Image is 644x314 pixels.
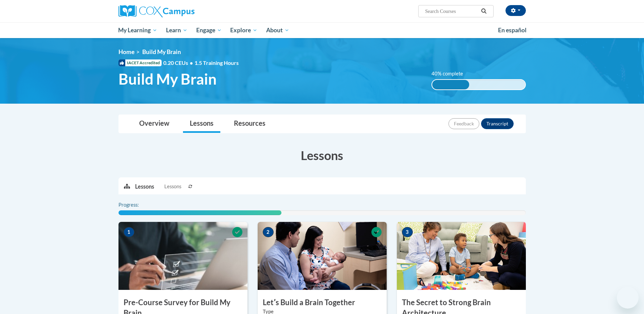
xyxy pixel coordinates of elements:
div: Main menu [108,22,536,38]
img: Cox Campus [118,5,195,17]
a: Explore [226,22,262,38]
a: My Learning [114,22,162,38]
iframe: Button to launch messaging window [617,287,639,309]
span: 0.20 CEUs [163,59,195,67]
div: 40% complete [432,80,469,89]
a: Cox Campus [118,5,247,17]
span: Explore [230,26,257,34]
a: En español [494,23,531,37]
p: Lessons [135,183,154,190]
a: Home [118,48,134,55]
img: Course Image [397,222,526,290]
input: Search Courses [424,7,479,15]
button: Account Settings [505,5,526,16]
a: About [262,22,294,38]
a: Engage [192,22,226,38]
button: Feedback [448,118,479,129]
span: 1 [124,227,134,237]
a: Lessons [183,115,220,133]
button: Search [479,7,489,15]
a: Learn [162,22,192,38]
span: About [266,26,289,34]
span: Build My Brain [142,48,181,55]
label: Progress: [118,201,158,209]
img: Course Image [118,222,247,290]
span: 3 [402,227,413,237]
button: Transcript [481,118,514,129]
span: 1.5 Training Hours [195,59,239,66]
span: IACET Accredited [118,59,162,66]
span: Lessons [164,183,181,190]
a: Overview [132,115,176,133]
span: My Learning [118,26,157,34]
span: Engage [196,26,222,34]
span: Build My Brain [118,70,217,88]
img: Course Image [258,222,387,290]
span: • [190,59,193,66]
span: En español [498,27,527,34]
a: Resources [227,115,272,133]
h3: Letʹs Build a Brain Together [258,297,387,308]
label: 40% complete [431,70,471,77]
span: 2 [263,227,274,237]
span: Learn [166,26,187,34]
h3: Lessons [118,147,526,164]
